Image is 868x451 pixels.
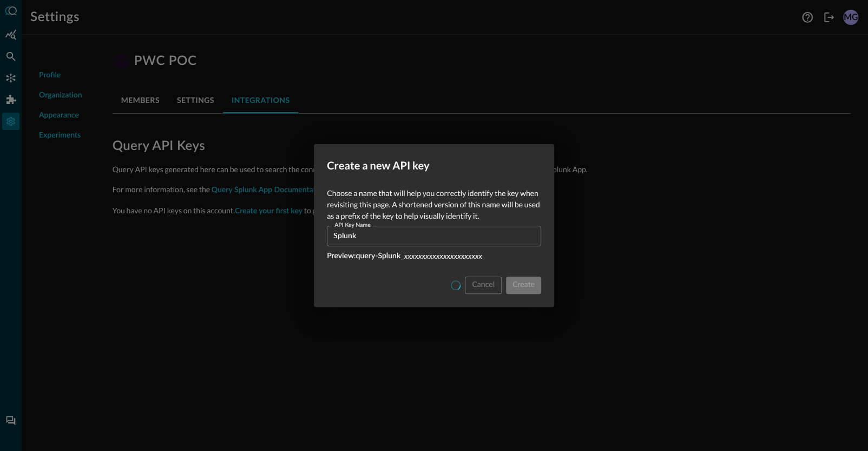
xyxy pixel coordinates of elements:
span: query-Splunk _ [356,251,404,261]
label: API Key Name [334,221,371,230]
p: xxxxxxxxxxxxxxxxxxxxxx [404,251,482,262]
p: Choose a name that will help you correctly identify the key when revisiting this page. A shortene... [327,187,541,221]
h2: Create a new API key [314,144,554,187]
span: Preview: [327,251,356,261]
